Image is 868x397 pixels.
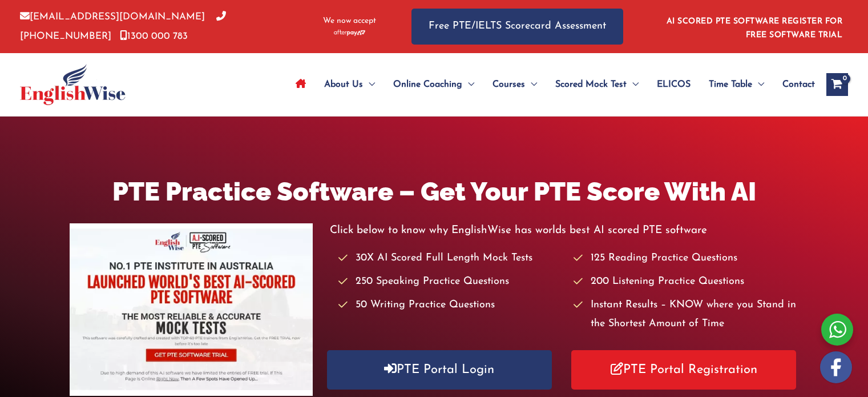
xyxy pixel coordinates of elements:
nav: Site Navigation: Main Menu [286,65,815,105]
a: Scored Mock TestMenu Toggle [546,65,648,105]
span: Online Coaching [393,65,462,105]
a: CoursesMenu Toggle [483,65,546,105]
a: Online CoachingMenu Toggle [384,65,483,105]
li: 50 Writing Practice Questions [338,296,563,315]
span: ELICOS [657,65,691,105]
span: Menu Toggle [462,65,474,105]
p: Click below to know why EnglishWise has worlds best AI scored PTE software [330,221,799,240]
a: Free PTE/IELTS Scorecard Assessment [411,9,623,45]
img: white-facebook.png [820,351,852,383]
span: Contact [782,65,815,105]
a: [PHONE_NUMBER] [20,12,226,41]
span: About Us [324,65,363,105]
a: ELICOS [648,65,700,105]
a: PTE Portal Registration [571,350,796,390]
a: Time TableMenu Toggle [700,65,773,105]
img: pte-institute-main [70,223,313,396]
li: 30X AI Scored Full Length Mock Tests [338,249,563,268]
img: Afterpay-Logo [334,30,365,36]
a: PTE Portal Login [327,350,552,390]
img: cropped-ew-logo [20,64,126,105]
li: 125 Reading Practice Questions [574,249,798,268]
a: Contact [773,65,815,105]
a: [EMAIL_ADDRESS][DOMAIN_NAME] [20,12,205,22]
li: 250 Speaking Practice Questions [338,272,563,291]
span: Time Table [709,65,752,105]
span: Menu Toggle [525,65,537,105]
a: AI SCORED PTE SOFTWARE REGISTER FOR FREE SOFTWARE TRIAL [667,17,843,39]
span: Menu Toggle [363,65,375,105]
span: Menu Toggle [752,65,764,105]
a: 1300 000 783 [120,31,188,41]
span: We now accept [323,15,376,27]
span: Menu Toggle [627,65,639,105]
span: Scored Mock Test [555,65,627,105]
li: 200 Listening Practice Questions [574,272,798,291]
li: Instant Results – KNOW where you Stand in the Shortest Amount of Time [574,296,798,334]
a: About UsMenu Toggle [315,65,384,105]
aside: Header Widget 1 [660,8,848,45]
span: Courses [492,65,525,105]
a: View Shopping Cart, empty [826,73,848,96]
h1: PTE Practice Software – Get Your PTE Score With AI [70,174,799,210]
